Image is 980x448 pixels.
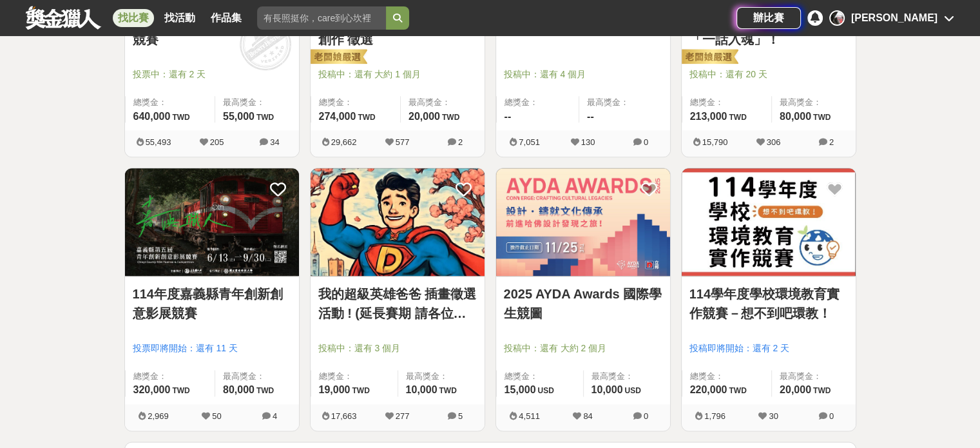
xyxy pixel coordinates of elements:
[223,384,255,395] span: 80,000
[133,284,291,323] a: 114年度嘉義縣青年創新創意影展競賽
[780,96,848,109] span: 最高獎金：
[133,384,171,395] span: 320,000
[736,7,801,29] a: 辦比賽
[358,113,375,122] span: TWD
[210,137,224,147] span: 205
[851,10,937,26] div: [PERSON_NAME]
[644,137,648,147] span: 0
[583,411,592,421] span: 84
[223,370,291,383] span: 最高獎金：
[537,386,553,395] span: USD
[704,411,725,421] span: 1,796
[125,168,299,276] img: Cover Image
[780,111,811,122] span: 80,000
[406,370,477,383] span: 最高獎金：
[689,68,848,81] span: 投稿中：還有 20 天
[679,48,738,66] img: 老闆娘嚴選
[504,111,512,122] span: --
[159,9,200,27] a: 找活動
[644,411,648,421] span: 0
[133,342,291,355] span: 投票即將開始：還有 11 天
[496,168,670,277] a: Cover Image
[831,12,843,24] img: Avatar
[689,342,848,355] span: 投稿即將開始：還有 2 天
[504,284,662,323] a: 2025 AYDA Awards 國際學生競圖
[331,137,357,147] span: 29,662
[439,386,456,395] span: TWD
[767,137,781,147] span: 306
[256,386,274,395] span: TWD
[442,113,459,122] span: TWD
[581,137,595,147] span: 130
[206,9,247,27] a: 作品集
[689,284,848,323] a: 114學年度學校環境教育實作競賽－想不到吧環教！
[519,137,540,147] span: 7,051
[780,384,811,395] span: 20,000
[270,137,279,147] span: 34
[319,96,392,109] span: 總獎金：
[587,96,662,109] span: 最高獎金：
[308,48,367,66] img: 老闆娘嚴選
[408,96,477,109] span: 最高獎金：
[591,370,662,383] span: 最高獎金：
[587,111,594,122] span: --
[813,386,831,395] span: TWD
[504,68,662,81] span: 投稿中：還有 4 個月
[690,384,727,395] span: 220,000
[690,96,764,109] span: 總獎金：
[125,168,299,277] a: Cover Image
[396,137,410,147] span: 577
[504,96,572,109] span: 總獎金：
[769,411,778,421] span: 30
[319,384,351,395] span: 19,000
[172,386,189,395] span: TWD
[458,137,463,147] span: 2
[780,370,848,383] span: 最高獎金：
[504,384,536,395] span: 15,000
[690,370,764,383] span: 總獎金：
[311,168,485,277] a: Cover Image
[702,137,728,147] span: 15,790
[331,411,357,421] span: 17,663
[682,168,856,277] a: Cover Image
[829,137,834,147] span: 2
[496,168,670,276] img: Cover Image
[408,111,440,122] span: 20,000
[133,96,207,109] span: 總獎金：
[146,137,171,147] span: 55,493
[352,386,369,395] span: TWD
[319,370,390,383] span: 總獎金：
[256,113,274,122] span: TWD
[682,168,856,276] img: Cover Image
[113,9,154,27] a: 找比賽
[829,411,834,421] span: 0
[223,96,291,109] span: 最高獎金：
[318,68,477,81] span: 投稿中：還有 大約 1 個月
[133,111,171,122] span: 640,000
[148,411,169,421] span: 2,969
[223,111,255,122] span: 55,000
[319,111,356,122] span: 274,000
[690,111,727,122] span: 213,000
[458,411,463,421] span: 5
[311,168,485,276] img: Cover Image
[504,370,575,383] span: 總獎金：
[133,68,291,81] span: 投票中：還有 2 天
[273,411,277,421] span: 4
[813,113,831,122] span: TWD
[624,386,640,395] span: USD
[591,384,623,395] span: 10,000
[504,342,662,355] span: 投稿中：還有 大約 2 個月
[172,113,189,122] span: TWD
[133,370,207,383] span: 總獎金：
[729,386,746,395] span: TWD
[729,113,746,122] span: TWD
[212,411,221,421] span: 50
[406,384,437,395] span: 10,000
[257,6,386,30] input: 有長照挺你，care到心坎裡！青春出手，拍出照顧 影音徵件活動
[396,411,410,421] span: 277
[519,411,540,421] span: 4,511
[318,284,477,323] a: 我的超級英雄爸爸 插畫徵選活動 ! (延長賽期 請各位踴躍參與)
[318,342,477,355] span: 投稿中：還有 3 個月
